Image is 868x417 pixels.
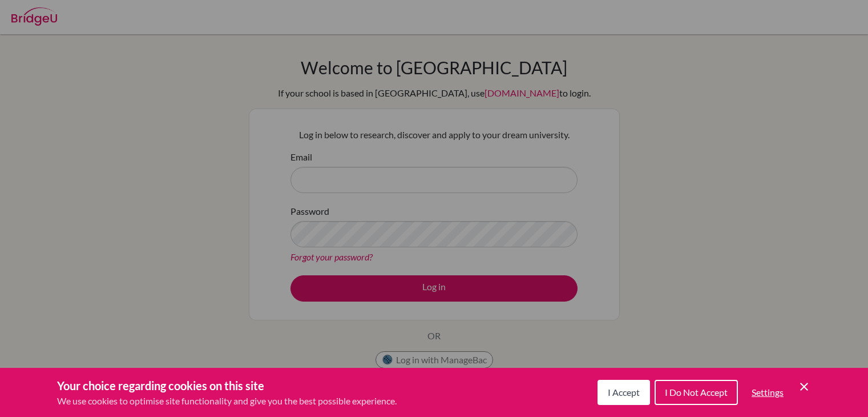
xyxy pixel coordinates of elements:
[665,387,728,398] span: I Do Not Accept
[597,380,650,405] button: I Accept
[57,394,397,408] p: We use cookies to optimise site functionality and give you the best possible experience.
[797,380,811,394] button: Save and close
[742,381,793,404] button: Settings
[752,387,784,398] span: Settings
[57,377,397,394] h3: Your choice regarding cookies on this site
[655,380,738,405] button: I Do Not Accept
[608,387,640,398] span: I Accept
